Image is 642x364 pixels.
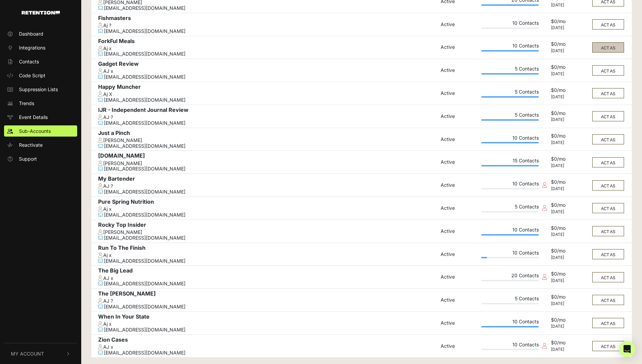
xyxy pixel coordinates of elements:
[4,98,77,109] a: Trends
[19,155,37,162] span: Support
[592,157,624,167] button: ACT AS
[481,319,539,326] div: 10 Contacts
[98,337,437,344] div: Zion Cases
[98,51,437,57] div: [EMAIL_ADDRESS][DOMAIN_NAME]
[592,318,624,328] button: ACT AS
[551,25,588,30] div: [DATE]
[98,304,437,310] div: [EMAIL_ADDRESS][DOMAIN_NAME]
[439,128,480,151] td: Active
[481,342,539,349] div: 10 Contacts
[481,89,539,96] div: 5 Contacts
[98,161,437,166] div: [PERSON_NAME]
[4,84,77,95] a: Suppression Lists
[98,183,437,189] div: AJ ?
[439,335,480,357] td: Active
[551,271,588,278] div: $0/mo
[542,205,547,210] i: Collection script disabled
[98,276,437,281] div: AJ x
[98,298,437,304] div: AJ ?
[98,38,437,46] div: ForkFul Meals
[551,324,588,329] div: [DATE]
[592,226,624,236] button: ACT AS
[481,188,539,189] div: Plan Usage: 0%
[439,59,480,82] td: Active
[98,314,437,321] div: When In Your State
[551,41,588,48] div: $0/mo
[592,65,624,76] button: ACT AS
[98,107,437,115] div: IJR - Independent Journal Review
[481,73,539,75] div: Plan Usage: 254540%
[98,5,437,11] div: [EMAIL_ADDRESS][DOMAIN_NAME]
[439,311,480,335] td: Active
[98,68,437,74] div: AJ x
[439,13,480,36] td: Active
[481,50,539,52] div: Plan Usage: 132950%
[542,343,547,348] i: Collection script disabled
[551,317,588,324] div: $0/mo
[551,48,588,53] div: [DATE]
[98,222,437,229] div: Rocky Top Insider
[98,321,437,327] div: Aj x
[98,120,437,126] div: [EMAIL_ADDRESS][DOMAIN_NAME]
[481,280,539,281] div: Plan Usage: 0%
[481,181,539,188] div: 10 Contacts
[551,209,588,214] div: [DATE]
[4,139,77,150] a: Reactivate
[98,344,437,350] div: AJ x
[551,179,588,186] div: $0/mo
[439,151,480,174] td: Active
[98,235,437,241] div: [EMAIL_ADDRESS][DOMAIN_NAME]
[98,267,437,275] div: The Big Lead
[481,303,539,304] div: Plan Usage: 0%
[4,125,77,137] a: Sub-Accounts
[542,274,547,280] i: Collection script disabled
[19,72,45,79] span: Code Script
[98,84,437,92] div: Happy Muncher
[98,258,437,264] div: [EMAIL_ADDRESS][DOMAIN_NAME]
[481,66,539,73] div: 5 Contacts
[4,70,77,81] a: Code Script
[98,176,437,183] div: My Bartender
[481,204,539,211] div: 5 Contacts
[439,174,480,197] td: Active
[98,166,437,172] div: [EMAIL_ADDRESS][DOMAIN_NAME]
[19,86,58,93] span: Suppression Lists
[551,186,588,191] div: [DATE]
[98,92,437,97] div: Aj X
[551,140,588,145] div: [DATE]
[98,189,437,195] div: [EMAIL_ADDRESS][DOMAIN_NAME]
[592,88,624,98] button: ACT AS
[98,153,437,160] div: [DOMAIN_NAME]
[592,42,624,53] button: ACT AS
[19,100,34,107] span: Trends
[98,206,437,212] div: Aj x
[592,295,624,305] button: ACT AS
[551,87,588,95] div: $0/mo
[592,180,624,190] button: ACT AS
[98,46,437,52] div: Aj x
[481,273,539,280] div: 20 Contacts
[551,347,588,352] div: [DATE]
[98,327,437,333] div: [EMAIL_ADDRESS][DOMAIN_NAME]
[439,36,480,59] td: Active
[481,20,539,27] div: 10 Contacts
[98,199,437,206] div: Pure Spring Nutrition
[481,119,539,121] div: Plan Usage: 431720%
[551,232,588,237] div: [DATE]
[439,266,480,289] td: Active
[4,42,77,53] a: Integrations
[551,64,588,72] div: $0/mo
[551,301,588,306] div: [DATE]
[551,202,588,209] div: $0/mo
[11,350,44,357] span: My Account
[98,61,437,68] div: Gadget Review
[98,281,437,287] div: [EMAIL_ADDRESS][DOMAIN_NAME]
[592,19,624,29] button: ACT AS
[4,56,77,67] a: Contacts
[551,156,588,163] div: $0/mo
[4,153,77,164] a: Support
[551,163,588,168] div: [DATE]
[481,234,539,236] div: Plan Usage: 113460%
[592,203,624,213] button: ACT AS
[592,111,624,121] button: ACT AS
